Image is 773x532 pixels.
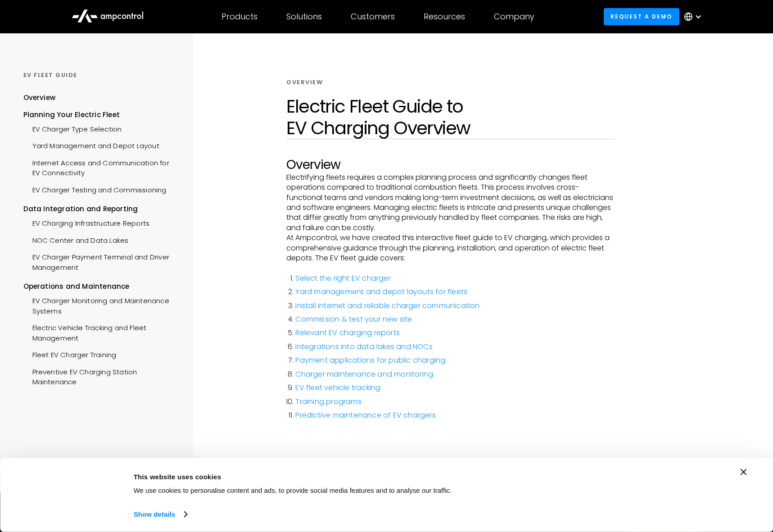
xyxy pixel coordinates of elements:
a: Fleet EV Charger Training [23,346,117,362]
div: Resources [424,12,465,22]
p: At Ampcontrol, we have created this interactive fleet guide to EV charging, which provides a comp... [286,233,614,273]
div: Customers [351,12,395,22]
a: Install internet and reliable charger communication [295,300,479,311]
div: Overview [23,93,56,103]
a: Overview [23,93,56,109]
a: Payment applications for public charging [295,355,445,365]
p: Electrifying fleets requires a complex planning process and significantly changes fleet operation... [286,173,614,233]
h1: Electric Fleet Guide to EV Charging Overview [286,95,614,139]
a: Yard Management and Depot Layout [23,136,159,153]
p: ‍ [286,427,614,437]
a: Commission & test your new site [295,314,412,324]
a: EV fleet vehicle tracking [295,382,380,393]
div: Company [494,12,534,22]
a: NOC Center and Data Lakes [23,231,129,248]
a: Yard management and depot layouts for fleets [295,286,467,297]
div: Operations and Maintenance [23,282,178,291]
h2: Overview [286,157,614,173]
a: Select the right EV charger [295,273,390,283]
button: Okay [595,469,724,495]
a: Training programs [295,396,361,407]
a: Request a demo [604,8,679,25]
a: EV Charger Testing and Commissioning [23,180,167,197]
span: We use cookies to personalise content and ads, to provide social media features and to analyse ou... [134,487,452,494]
a: EV Charger Payment Terminal and Driver Management [23,248,178,275]
a: Predictive maintenance of EV chargers [295,410,435,420]
a: EV Charger Monitoring and Maintenance Systems [23,291,178,318]
a: EV Charging Infrastructure Reports [23,214,150,231]
a: Relevant EV charging reports [295,327,400,338]
a: Integrations into data lakes and NOCs [295,341,432,352]
div: Overview [286,78,323,86]
div: Solutions [286,12,322,22]
div: Products [222,12,258,22]
p: ‍ [286,438,614,448]
div: Ev Fleet GUIDE [23,71,178,79]
a: Charger maintenance and monitoring [295,369,433,379]
div: This website uses cookies [134,471,575,482]
button: Close banner [741,469,747,475]
a: Preventive EV Charging Station Maintenance [23,362,178,389]
a: Internet Access and Communication for EV Connectivity [23,154,178,181]
div: Planning Your Electric Fleet [23,109,178,119]
a: Show details [134,508,187,521]
a: Electric Vehicle Tracking and Fleet Management [23,318,178,346]
div: Data Integration and Reporting [23,204,178,214]
a: EV Charger Type Selection [23,120,122,136]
